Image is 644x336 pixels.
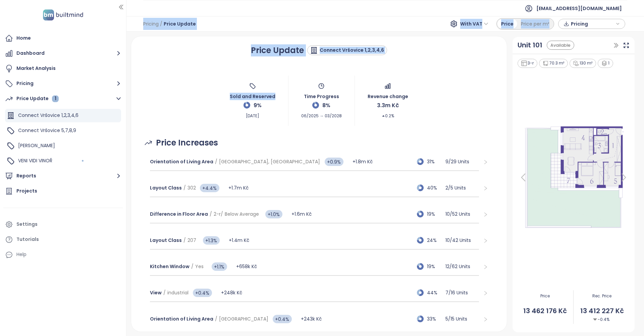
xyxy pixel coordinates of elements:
span: 33% [427,315,442,323]
div: Settings [16,220,38,228]
span: [PERSON_NAME] [18,142,55,149]
span: 13 412 227 Kč [574,306,630,316]
button: Price Update 1 [3,92,123,106]
span: Orientation of Living Area [150,158,213,165]
span: 207 [187,237,196,244]
span: VENI VIDI VINOŘ [18,157,52,164]
span: right [483,317,488,322]
p: 5 / 15 Units [445,315,479,323]
span: 44% [427,289,442,296]
span: [EMAIL_ADDRESS][DOMAIN_NAME] [536,0,622,16]
img: logo [41,8,85,22]
span: +243k Kč [301,316,322,322]
div: Connect Vršovice 1,2,3,4,6 [5,109,121,122]
span: / [163,289,166,296]
span: / [183,237,186,244]
span: / [160,18,162,30]
div: 1 [598,59,613,68]
span: 24% [427,237,442,244]
span: Orientation of Living Area [150,316,213,322]
span: -0.4% [593,317,609,323]
img: Floor plan [517,124,631,231]
span: 8% [322,101,330,110]
div: Connect Vršovice 1,2,3,4,6 [320,47,384,54]
a: Tutorials [3,233,123,246]
div: 130 m² [570,59,596,68]
div: Price Update [16,94,59,103]
p: 10 / 42 Units [445,237,479,244]
span: 13 462 176 Kč [517,306,573,316]
span: industrial [167,289,189,296]
div: [PERSON_NAME] [5,139,121,153]
span: Time Progress [304,89,339,100]
span: Connect Vršovice 1,2,3,4,6 [18,112,78,119]
span: 40% [427,184,442,192]
div: Tutorials [16,235,39,244]
span: Pricing [571,19,614,29]
span: 06/2025 → 03/2028 [301,110,342,119]
div: Projects [16,187,37,195]
span: [DATE] [246,110,259,119]
span: 3.3m Kč [377,101,399,110]
div: Connect Vršovice 5,7,8,9 [5,124,121,137]
img: Decrease [593,318,597,322]
span: right [483,212,488,217]
span: Kitchen Window [150,263,190,270]
span: 302 [187,184,196,191]
span: +658k Kč [236,263,257,270]
p: 9 / 29 Units [445,158,479,165]
span: Layout Class [150,237,182,244]
div: Help [16,250,26,259]
span: Price [517,293,573,299]
span: right [483,291,488,296]
span: / [183,184,186,191]
span: +1.7m Kč [228,184,249,191]
span: right [483,264,488,269]
div: VENI VIDI VINOŘ [5,154,121,168]
button: Reports [3,169,123,183]
span: +248k Kč [221,289,242,296]
span: 0.2% [382,110,394,119]
span: +1.3% [203,236,220,245]
span: +1.6m Kč [291,211,312,217]
a: Unit 101 [518,40,542,50]
span: Price Increases [156,136,218,149]
span: +1.8m Kč [353,158,373,165]
p: 10 / 52 Units [445,210,479,218]
button: Pricing [3,77,123,90]
span: Price Update [164,18,196,30]
span: / [215,158,217,165]
span: View [150,289,162,296]
a: Market Analysis [3,62,123,75]
span: Pricing [143,18,159,30]
span: 2-r [214,211,221,217]
span: Sold and Reserved [230,89,275,100]
span: +0.4% [193,289,212,297]
div: Market Analysis [16,64,56,73]
span: +0.9% [325,158,343,166]
span: Rec. Price [574,293,630,299]
span: +1.1% [212,262,227,271]
span: +1.4m Kč [229,237,249,244]
span: Connect Vršovice 5,7,8,9 [18,127,76,134]
span: Layout Class [150,184,182,191]
span: / [215,316,217,322]
div: Price per m² [517,19,553,29]
div: 70.3 m² [539,59,568,68]
a: Settings [3,218,123,231]
div: Price [497,19,517,29]
span: With VAT [460,19,488,29]
div: 1 [52,95,59,102]
div: Available [547,41,574,50]
span: +0.4% [273,315,292,323]
div: button [562,19,622,29]
span: [GEOGRAPHIC_DATA], [GEOGRAPHIC_DATA] [219,158,320,165]
span: Revenue change [368,89,408,100]
span: Yes [195,263,204,270]
p: 12 / 62 Units [445,263,479,270]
